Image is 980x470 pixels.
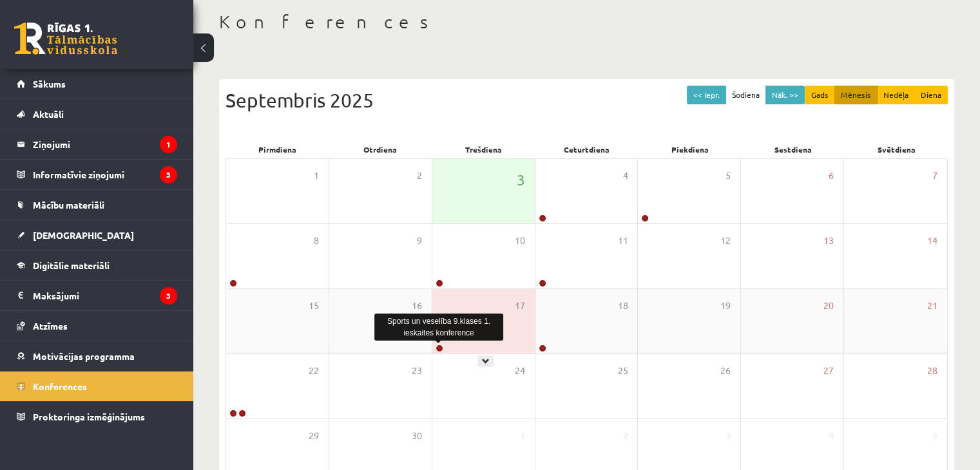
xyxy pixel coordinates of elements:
div: Pirmdiena [226,140,329,158]
a: Informatīvie ziņojumi3 [17,160,177,189]
span: 30 [412,429,422,443]
span: Konferences [33,381,87,392]
span: Atzīmes [33,320,68,332]
a: Ziņojumi1 [17,129,177,159]
a: [DEMOGRAPHIC_DATA] [17,220,177,250]
a: Mācību materiāli [17,190,177,220]
span: 27 [823,364,834,378]
span: 9 [417,234,422,248]
span: Mācību materiāli [33,199,104,211]
a: Proktoringa izmēģinājums [17,402,177,431]
span: 4 [829,429,834,443]
span: 26 [720,364,731,378]
button: << Iepr. [687,86,726,104]
i: 3 [160,287,177,305]
span: 19 [720,299,731,313]
div: Otrdiena [329,140,432,158]
legend: Ziņojumi [33,129,177,159]
span: 24 [515,364,525,378]
i: 1 [160,136,177,153]
span: Proktoringa izmēģinājums [33,411,145,422]
span: 3 [725,429,731,443]
button: Mēnesis [834,86,878,104]
button: Gads [805,86,835,104]
span: 12 [720,234,731,248]
span: Sākums [33,78,66,89]
span: 25 [617,364,628,378]
span: 1 [520,429,525,443]
span: Motivācijas programma [33,350,135,362]
span: 23 [412,364,422,378]
span: 7 [932,169,937,183]
span: 20 [823,299,834,313]
button: Nedēļa [877,86,915,104]
a: Digitālie materiāli [17,250,177,280]
a: Atzīmes [17,311,177,341]
span: 18 [617,299,628,313]
span: 29 [309,429,319,443]
span: 2 [622,429,628,443]
h1: Konferences [219,11,954,33]
span: 2 [417,169,422,183]
span: 5 [932,429,937,443]
span: 11 [617,234,628,248]
span: 14 [927,234,937,248]
span: [DEMOGRAPHIC_DATA] [33,229,134,241]
button: Šodiena [725,86,766,104]
button: Diena [914,86,948,104]
div: Piekdiena [639,140,742,158]
span: 10 [515,234,525,248]
span: 16 [412,299,422,313]
div: Sports un veselība 9.klases 1. ieskaites konference [374,314,503,341]
a: Sākums [17,69,177,99]
button: Nāk. >> [765,86,805,104]
span: 17 [515,299,525,313]
span: 6 [829,169,834,183]
span: 5 [725,169,731,183]
legend: Maksājumi [33,281,177,310]
div: Sestdiena [742,140,845,158]
div: Septembris 2025 [226,86,948,115]
span: 28 [927,364,937,378]
div: Ceturtdiena [535,140,638,158]
a: Konferences [17,371,177,401]
div: Trešdiena [432,140,535,158]
span: 4 [622,169,628,183]
legend: Informatīvie ziņojumi [33,160,177,189]
a: Motivācijas programma [17,341,177,371]
span: 15 [309,299,319,313]
span: 1 [314,169,319,183]
a: Rīgas 1. Tālmācības vidusskola [14,23,117,55]
a: Maksājumi3 [17,281,177,310]
span: 22 [309,364,319,378]
span: 3 [517,169,525,191]
div: Svētdiena [845,140,948,158]
span: Digitālie materiāli [33,259,110,271]
i: 3 [160,166,177,183]
span: Aktuāli [33,108,64,120]
span: 13 [823,234,834,248]
a: Aktuāli [17,99,177,129]
span: 8 [314,234,319,248]
span: 21 [927,299,937,313]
